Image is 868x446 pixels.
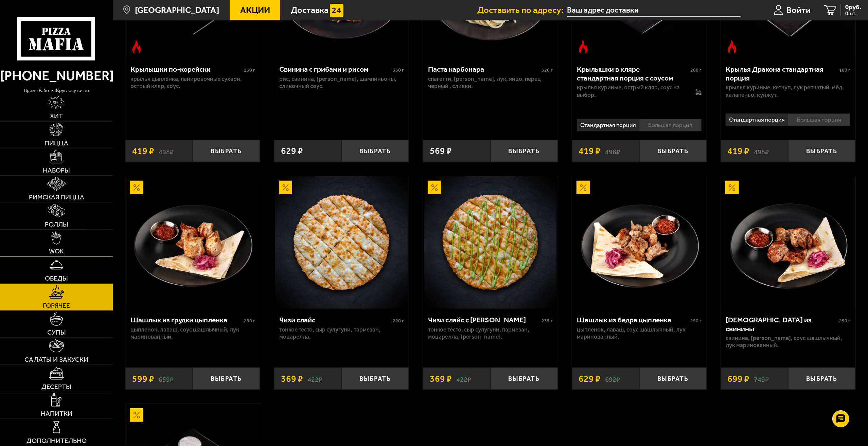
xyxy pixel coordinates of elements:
span: 629 ₽ [281,146,303,156]
button: Выбрать [491,140,558,162]
s: 749 ₽ [754,374,769,383]
button: Выбрать [788,368,855,390]
div: 0 [721,110,855,133]
span: 290 г [690,318,702,324]
span: 0 руб. [845,4,861,11]
img: Шашлык из свинины [722,176,854,309]
img: Акционный [130,408,143,422]
input: Ваш адрес доставки [567,4,741,17]
li: Стандартная порция [577,119,639,131]
span: 290 г [244,318,255,324]
img: Акционный [130,181,143,194]
div: Шашлык из грудки цыпленка [130,316,242,324]
span: Пицца [45,140,68,147]
span: Хит [50,113,63,120]
span: Акции [240,6,270,15]
div: Свинина с грибами и рисом [279,65,391,74]
span: Десерты [41,383,71,390]
span: 419 ₽ [727,146,749,156]
p: крылья куриные, острый кляр, соус на выбор. [577,84,686,99]
img: Чизи слайс с соусом Ранч [424,176,557,309]
p: цыпленок, лаваш, соус шашлычный, лук маринованный. [577,326,702,341]
img: Острое блюдо [577,40,590,54]
span: 419 ₽ [579,146,601,156]
img: Акционный [428,181,441,194]
s: 498 ₽ [754,146,769,156]
span: Римская пицца [29,194,84,201]
button: Выбрать [639,140,707,162]
span: 290 г [839,318,850,324]
span: Супы [47,329,66,336]
span: 419 ₽ [132,146,154,156]
span: [GEOGRAPHIC_DATA] [135,6,219,15]
s: 498 ₽ [605,146,620,156]
div: Крылышки в кляре стандартная порция c соусом [577,65,689,82]
div: Крылья Дракона стандартная порция [726,65,837,82]
p: тонкое тесто, сыр сулугуни, пармезан, моцарелла. [279,326,404,341]
div: Паста карбонара [428,65,540,74]
s: 692 ₽ [605,374,620,383]
p: рис, свинина, [PERSON_NAME], шампиньоны, сливочный соус. [279,75,404,90]
button: Выбрать [193,368,260,390]
span: 320 г [542,67,553,73]
span: Салаты и закуски [24,356,88,363]
p: тонкое тесто, сыр сулугуни, пармезан, моцарелла, [PERSON_NAME]. [428,326,553,341]
div: Чизи слайс [279,316,391,324]
img: Шашлык из бедра цыпленка [573,176,706,309]
img: Акционный [725,181,739,194]
span: Горячее [43,302,70,309]
div: Чизи слайс с [PERSON_NAME] [428,316,540,324]
span: Дополнительно [26,438,87,444]
span: 220 г [393,318,404,324]
span: Наборы [43,167,70,174]
li: Стандартная порция [726,113,788,126]
span: 369 ₽ [430,374,452,383]
span: 699 ₽ [727,374,749,383]
a: АкционныйЧизи слайс [274,176,409,309]
a: АкционныйШашлык из бедра цыпленка [572,176,707,309]
p: свинина, [PERSON_NAME], соус шашлычный, лук маринованный. [726,335,850,349]
img: Острое блюдо [130,40,143,54]
div: [DEMOGRAPHIC_DATA] из свинины [726,316,837,333]
img: Акционный [577,181,590,194]
s: 422 ₽ [456,374,471,383]
li: Большая порция [788,113,850,126]
button: Выбрать [788,140,855,162]
span: Напитки [41,410,72,417]
p: спагетти, [PERSON_NAME], лук, яйцо, перец черный , сливки. [428,75,553,90]
span: Войти [786,6,811,15]
button: Выбрать [341,140,409,162]
span: 599 ₽ [132,374,154,383]
span: 200 г [690,67,702,73]
span: 180 г [839,67,850,73]
img: Акционный [279,181,293,194]
button: Выбрать [341,368,409,390]
p: цыпленок, лаваш, соус шашлычный, лук маринованный. [130,326,255,341]
span: 235 г [542,318,553,324]
button: Выбрать [491,368,558,390]
s: 422 ₽ [307,374,322,383]
span: 369 ₽ [281,374,303,383]
span: Роллы [45,221,68,228]
li: Большая порция [639,119,702,131]
button: Выбрать [193,140,260,162]
p: крылья куриные, кетчуп, лук репчатый, мёд, халапеньо, кунжут. [726,84,850,99]
span: Доставить по адресу: [477,6,567,15]
img: Чизи слайс [275,176,408,309]
a: АкционныйЧизи слайс с соусом Ранч [423,176,557,309]
span: WOK [49,248,64,255]
span: 350 г [393,67,404,73]
span: 0 шт. [845,11,861,16]
a: АкционныйШашлык из грудки цыпленка [125,176,260,309]
span: Доставка [291,6,329,15]
img: 15daf4d41897b9f0e9f617042186c801.svg [330,4,343,17]
s: 498 ₽ [159,146,174,156]
img: Шашлык из грудки цыпленка [126,176,259,309]
button: Выбрать [639,368,707,390]
span: 230 г [244,67,255,73]
p: крылья цыплёнка, панировочные сухари, острый кляр, соус. [130,75,255,90]
span: 629 ₽ [579,374,601,383]
div: Шашлык из бедра цыпленка [577,316,689,324]
img: Острое блюдо [725,40,739,54]
a: АкционныйШашлык из свинины [721,176,855,309]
